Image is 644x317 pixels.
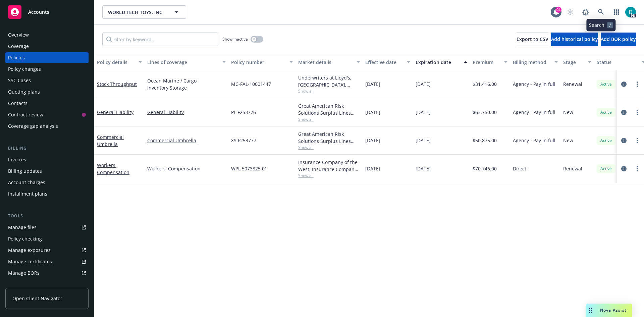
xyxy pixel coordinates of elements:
[563,5,577,19] a: Start snowing
[5,52,89,63] a: Policies
[298,88,360,94] span: Show all
[97,81,137,87] a: Stock Throughput
[5,222,89,233] a: Manage files
[8,279,59,290] div: Summary of insurance
[633,108,641,116] a: more
[298,102,360,116] div: Great American Risk Solutions Surplus Lines Insurance Company, Great American Insurance Group, Ri...
[633,165,641,173] a: more
[513,109,555,116] span: Agency - Pay in full
[5,109,89,120] a: Contract review
[601,33,636,46] button: Add BOR policy
[8,189,47,199] div: Installment plans
[563,109,573,116] span: New
[601,36,636,42] span: Add BOR policy
[365,109,380,116] span: [DATE]
[5,245,89,256] span: Manage exposures
[231,109,256,116] span: PL F253776
[102,5,186,19] button: WORLD TECH TOYS, INC.
[365,165,380,172] span: [DATE]
[473,109,497,116] span: $63,750.00
[5,189,89,199] a: Installment plans
[620,108,628,116] a: circleInformation
[28,9,49,15] span: Accounts
[517,36,548,42] span: Export to CSV
[620,80,628,88] a: circleInformation
[517,33,548,46] button: Export to CSV
[8,233,42,244] div: Policy checking
[513,137,555,144] span: Agency - Pay in full
[298,159,360,173] div: Insurance Company of the West, Insurance Company of the West (ICW)
[473,137,497,144] span: $50,875.00
[231,59,285,66] div: Policy number
[416,137,431,144] span: [DATE]
[416,109,431,116] span: [DATE]
[231,81,271,88] span: MC-FAL-10001447
[563,137,573,144] span: New
[365,137,380,144] span: [DATE]
[365,81,380,88] span: [DATE]
[600,307,627,313] span: Nova Assist
[231,137,256,144] span: XS F253777
[560,54,594,70] button: Stage
[8,109,43,120] div: Contract review
[8,268,40,278] div: Manage BORs
[633,137,641,145] a: more
[599,109,613,115] span: Active
[8,154,26,165] div: Invoices
[8,75,31,86] div: SSC Cases
[97,109,133,115] a: General Liability
[147,109,226,116] a: General Liability
[5,279,89,290] a: Summary of insurance
[579,5,592,19] a: Report a Bug
[594,5,608,19] a: Search
[599,138,613,144] span: Active
[5,87,89,97] a: Quoting plans
[8,177,45,188] div: Account charges
[147,59,218,66] div: Lines of coverage
[473,165,497,172] span: $70,746.00
[470,54,510,70] button: Premium
[147,77,226,84] a: Ocean Marine / Cargo
[513,81,555,88] span: Agency - Pay in full
[298,130,360,145] div: Great American Risk Solutions Surplus Lines Insurance Company, Great American Insurance Group, Ri...
[296,54,363,70] button: Market details
[5,145,89,152] div: Billing
[413,54,470,70] button: Expiration date
[8,121,58,131] div: Coverage gap analysis
[416,81,431,88] span: [DATE]
[8,245,51,256] div: Manage exposures
[551,36,598,42] span: Add historical policy
[108,9,166,16] span: WORLD TECH TOYS, INC.
[228,54,296,70] button: Policy number
[633,80,641,88] a: more
[5,30,89,40] a: Overview
[5,121,89,131] a: Coverage gap analysis
[298,116,360,122] span: Show all
[563,165,582,172] span: Renewal
[147,165,226,172] a: Workers' Compensation
[416,59,460,66] div: Expiration date
[5,213,89,219] div: Tools
[365,59,403,66] div: Effective date
[222,36,248,42] span: Show inactive
[102,33,218,46] input: Filter by keyword...
[298,145,360,150] span: Show all
[513,165,526,172] span: Direct
[298,59,353,66] div: Market details
[298,74,360,88] div: Underwriters at Lloyd's, [GEOGRAPHIC_DATA], [PERSON_NAME] of [GEOGRAPHIC_DATA], [GEOGRAPHIC_DATA]
[97,162,129,175] a: Workers' Compensation
[563,59,584,66] div: Stage
[363,54,413,70] button: Effective date
[5,154,89,165] a: Invoices
[5,166,89,176] a: Billing updates
[97,134,124,147] a: Commercial Umbrella
[8,30,29,40] div: Overview
[145,54,228,70] button: Lines of coverage
[586,304,595,317] div: Drag to move
[5,75,89,86] a: SSC Cases
[231,165,267,172] span: WPL 5073825 01
[8,222,37,233] div: Manage files
[416,165,431,172] span: [DATE]
[473,59,500,66] div: Premium
[12,295,62,302] span: Open Client Navigator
